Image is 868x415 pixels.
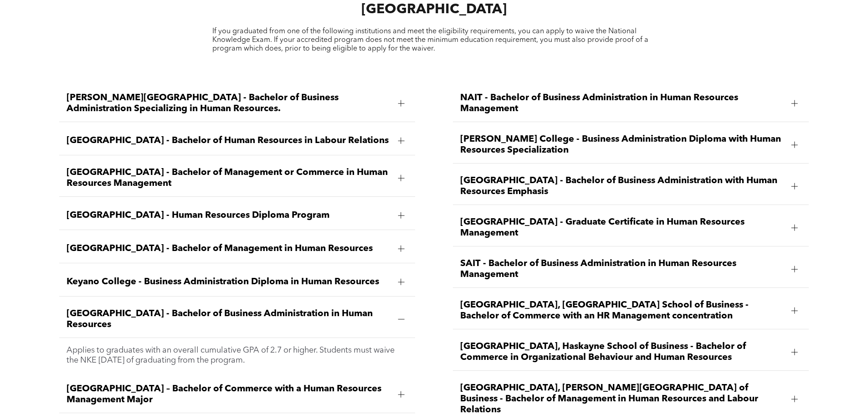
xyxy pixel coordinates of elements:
[460,300,784,322] span: [GEOGRAPHIC_DATA], [GEOGRAPHIC_DATA] School of Business - Bachelor of Commerce with an HR Managem...
[460,92,784,114] span: NAIT - Bachelor of Business Administration in Human Resources Management
[67,92,390,114] span: [PERSON_NAME][GEOGRAPHIC_DATA] - Bachelor of Business Administration Specializing in Human Resour...
[67,277,390,287] span: Keyano College - Business Administration Diploma in Human Resources
[460,175,784,197] span: [GEOGRAPHIC_DATA] - Bachelor of Business Administration with Human Resources Emphasis
[67,308,390,330] span: [GEOGRAPHIC_DATA] - Bachelor of Business Administration in Human Resources
[67,167,390,189] span: [GEOGRAPHIC_DATA] - Bachelor of Management or Commerce in Human Resources Management
[460,341,784,363] span: [GEOGRAPHIC_DATA], Haskayne School of Business - Bachelor of Commerce in Organizational Behaviour...
[460,217,784,239] span: [GEOGRAPHIC_DATA] - Graduate Certificate in Human Resources Management
[67,210,390,221] span: [GEOGRAPHIC_DATA] - Human Resources Diploma Program
[67,135,390,146] span: [GEOGRAPHIC_DATA] - Bachelor of Human Resources in Labour Relations
[460,134,784,156] span: [PERSON_NAME] College - Business Administration Diploma with Human Resources Specialization
[212,28,648,52] span: If you graduated from one of the following institutions and meet the eligibility requirements, yo...
[460,258,784,280] span: SAIT - Bachelor of Business Administration in Human Resources Management
[67,345,408,365] p: Applies to graduates with an overall cumulative GPA of 2.7 or higher. Students must waive the NKE...
[67,243,390,254] span: [GEOGRAPHIC_DATA] - Bachelor of Management in Human Resources
[67,384,390,405] span: [GEOGRAPHIC_DATA] – Bachelor of Commerce with a Human Resources Management Major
